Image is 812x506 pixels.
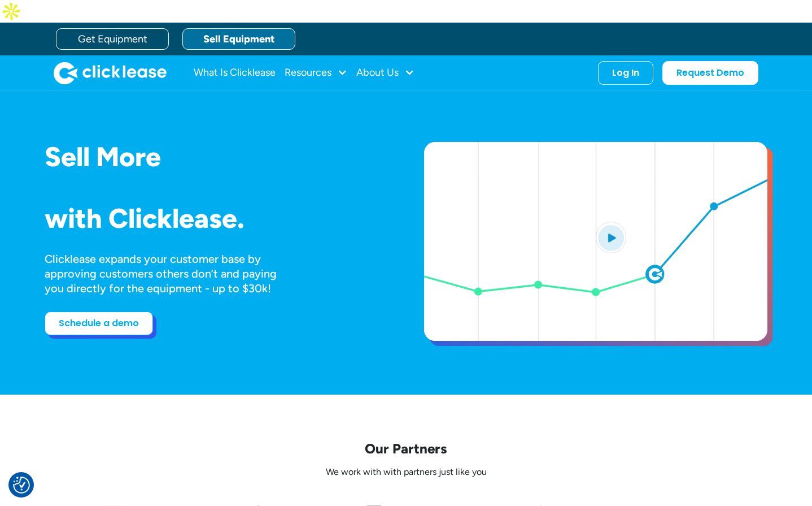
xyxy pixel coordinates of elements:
[13,477,30,494] img: Revisit consent button
[424,142,767,341] a: open lightbox
[45,252,298,296] div: Clicklease expands your customer base by approving customers others don’t and paying you directly...
[612,67,639,79] div: Log In
[182,28,295,50] a: Sell Equipment
[662,61,758,85] a: Request Demo
[13,477,30,494] button: Consent Preferences
[45,440,767,457] p: Our Partners
[54,62,167,84] img: Clicklease logo
[356,62,414,84] div: About Us
[45,142,388,172] h1: Sell More
[56,28,169,50] a: Get Equipment
[45,204,388,233] h1: with Clicklease.
[45,466,767,478] p: We work with with partners just like you
[285,62,347,84] div: Resources
[54,62,167,84] a: home
[194,62,276,84] a: What Is Clicklease
[596,222,626,253] img: Blue play button logo on a light blue circular background
[45,312,153,335] a: Schedule a demo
